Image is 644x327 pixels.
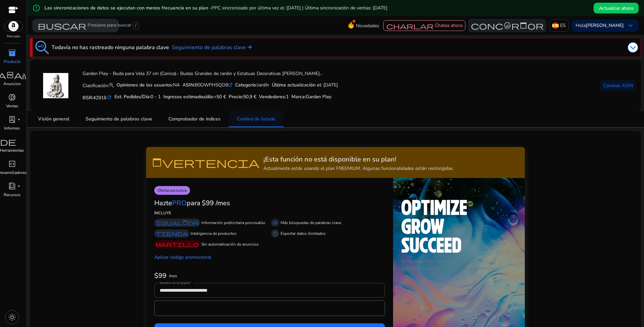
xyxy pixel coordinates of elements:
[83,82,109,89] font: Clasificación:
[154,254,211,260] a: Aplicar código promocional
[214,94,226,100] span: <50 €
[154,199,200,207] h3: Hazte para
[154,271,166,280] b: $99
[191,230,236,237] p: Inteligencia de productos
[246,45,252,49] img: arrow-right.svg
[154,186,190,195] p: Oferta exclusiva
[601,80,636,91] button: Cambiar ASIN
[44,5,387,11] h5: Las sincronizaciones de datos se ejecutan con menos frecuencia en su plan -
[168,117,221,121] span: Comprobador de índices
[235,82,257,88] b: Categoría:
[628,42,638,52] img: dropdown-arrow.svg
[272,81,338,88] div: : [DATE]
[8,160,16,168] span: code_blocks
[552,22,559,29] img: es.svg
[158,301,381,315] iframe: Secure card payment input frame
[386,23,433,29] span: charlar
[593,3,639,13] button: Actualizar ahora
[156,242,199,247] span: martillo
[156,231,188,236] span: Tienda
[235,81,269,88] div: Jardín
[281,230,326,237] p: Exportar datos ilimitados
[18,185,20,187] span: fiber_manual_record
[8,182,16,190] span: book_4
[576,23,624,28] p: Hola
[83,95,106,101] font: BSR:
[3,81,21,87] p: Anuncios
[259,94,289,100] h5: Vendedores:
[6,103,18,109] p: Ventas
[291,94,331,100] font: :
[169,274,177,278] p: /mes
[272,231,278,236] span: ios_share
[86,117,152,121] span: Seguimiento de palabras clave
[599,5,633,12] span: Actualizar ahora
[83,71,338,77] h4: Garden Pley - Buda para Vela 37 cm (Ceniza).- Budas Grandes de Jardin y Estatuas Decorativas [PER...
[8,115,16,123] span: lab_profile
[154,210,385,216] p: INCLUYE
[32,4,40,12] mat-icon: error_outline
[156,220,199,225] span: igualador
[172,198,187,208] span: PRO
[117,81,180,88] div: NA
[8,93,16,101] span: donut_small
[160,281,189,285] mat-label: Nombre en la tarjeta
[471,22,544,30] span: concentrador
[212,5,387,11] span: PPC sincronizado por última vez el: [DATE] | Última sincronización de ventas: [DATE]
[93,95,106,101] span: 42916
[183,82,195,88] b: ASIN:
[263,165,454,172] p: Actualmente estás usando el plan FREEMIUM. Algunas funcionalidades están restringidas.
[306,94,331,100] span: Garden Pley
[272,82,321,88] b: Última actualización el
[35,41,49,54] img: keyword-tracking.svg
[106,94,112,101] mat-icon: refresh
[201,241,259,247] p: Sin automatización de anuncios
[291,94,305,100] span: Marca
[4,59,21,65] p: Producto
[201,220,265,226] p: Información publicitaria procesable
[435,22,462,29] span: Chatea ahora
[286,94,289,100] span: 1
[52,43,169,51] h3: Todavía no has rastreado ninguna palabra clave
[603,82,633,89] span: Cambiar ASIN
[4,21,23,31] img: amazon.svg
[468,19,546,32] button: concentrador
[88,22,131,29] font: Presione para buscar
[117,82,173,88] b: Opiniones de los usuarios:
[133,22,139,29] span: /
[43,73,68,98] img: 81kN7aSlQlL.jpg
[626,22,635,30] span: keyboard_arrow_down
[243,94,256,100] span: 50,9 €
[163,94,226,100] h5: Ingresos estimados/día:
[38,22,86,30] span: buscar
[237,117,276,121] span: Calidad de listado
[8,313,16,321] span: light_mode
[586,22,624,29] b: [PERSON_NAME]
[356,20,379,32] span: Novedades
[229,94,256,100] font: Precio:
[38,117,69,121] span: Visión general
[383,20,465,31] button: charlarChatea ahora
[560,20,566,31] p: ES
[4,125,20,131] p: Informes
[152,157,259,168] span: advertencia
[4,192,21,198] p: Recursos
[183,82,228,88] font: B0DWPH5QD9
[7,34,20,39] p: Mercado
[401,258,517,272] p: Es hora de subir de nivel, ahí es donde entramos nosotros. ¡Tu socio de crecimiento!
[115,94,161,100] h5: Est. Pedidos/Día:
[151,94,161,100] span: 0 - 1
[202,198,230,208] font: $99 /mes
[272,220,278,225] span: manage_search
[18,118,20,121] span: fiber_manual_record
[281,220,341,226] p: Más búsquedas de palabras clave
[172,44,246,51] font: Seguimiento de palabras clave
[263,155,454,163] h3: ¡Esta función no está disponible en su plan!
[8,49,16,57] span: inventory_2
